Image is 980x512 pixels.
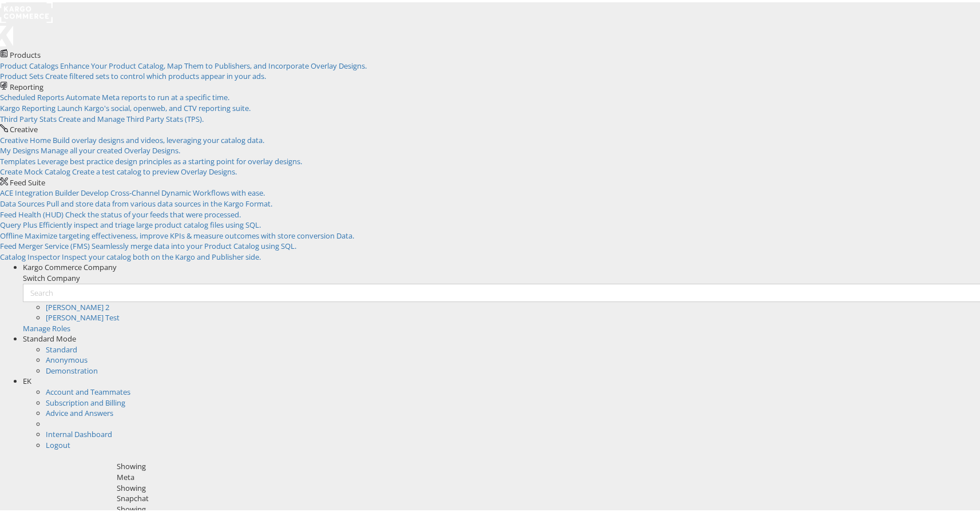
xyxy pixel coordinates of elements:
span: Pull and store data from various data sources in the Kargo Format. [46,196,272,207]
span: Automate Meta reports to run at a specific time. [66,90,229,100]
a: Logout [46,438,70,448]
span: Create filtered sets to control which products appear in your ads. [45,69,266,79]
span: Seamlessly merge data into your Product Catalog using SQL. [92,239,296,249]
a: [PERSON_NAME] Test [46,310,120,320]
span: Leverage best practice design principles as a starting point for overlay designs. [37,154,302,164]
span: Create and Manage Third Party Stats (TPS). [58,112,204,122]
span: Enhance Your Product Catalog, Map Them to Publishers, and Incorporate Overlay Designs. [60,58,367,69]
span: Reporting [10,80,43,90]
span: Standard Mode [23,331,76,342]
a: [PERSON_NAME] 2 [46,300,109,310]
span: Feed Suite [10,175,45,185]
span: Manage all your created Overlay Designs. [41,143,180,153]
span: Maximize targeting effectiveness, improve KPIs & measure outcomes with store conversion Data. [25,228,354,239]
span: Check the status of your feeds that were processed. [65,207,241,217]
a: Standard [46,342,77,352]
a: Manage Roles [23,321,70,331]
span: Launch Kargo's social, openweb, and CTV reporting suite. [57,101,251,111]
span: Efficiently inspect and triage large product catalog files using SQL. [39,217,261,228]
a: Internal Dashboard [46,427,112,437]
span: Kargo Commerce Company [23,260,117,270]
a: Account and Teammates [46,384,130,395]
a: Anonymous [46,352,88,363]
span: Build overlay designs and videos, leveraging your catalog data. [53,133,264,143]
span: Products [10,47,41,58]
span: EK [23,374,31,384]
a: Demonstration [46,363,98,374]
a: Advice and Answers [46,406,113,416]
span: Create a test catalog to preview Overlay Designs. [72,164,237,174]
span: Develop Cross-Channel Dynamic Workflows with ease. [81,185,265,196]
a: Subscription and Billing [46,395,125,406]
span: Inspect your catalog both on the Kargo and Publisher side. [62,249,261,260]
span: Creative [10,122,38,132]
